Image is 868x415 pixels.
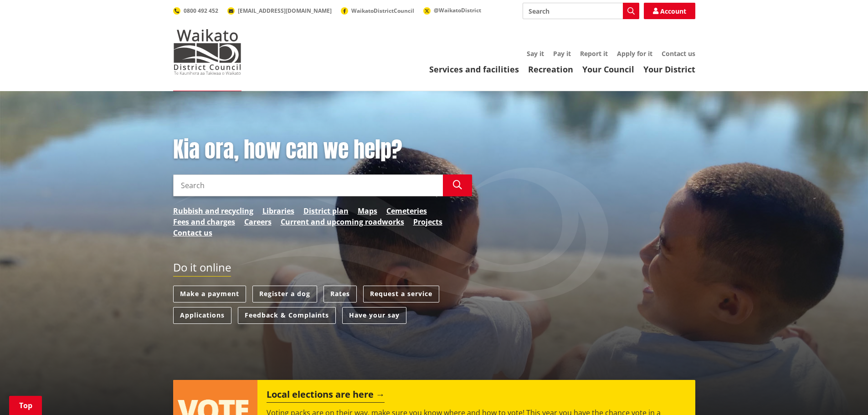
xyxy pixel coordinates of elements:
a: Projects [413,216,442,227]
span: @WaikatoDistrict [434,6,481,14]
a: Have your say [342,307,406,324]
a: District plan [303,205,349,216]
a: Register a dog [252,286,317,302]
iframe: Messenger Launcher [826,377,859,410]
a: Your District [643,64,695,75]
a: Make a payment [173,286,246,302]
span: [EMAIL_ADDRESS][DOMAIN_NAME] [238,7,332,15]
h1: Kia ora, how can we help? [173,137,472,163]
a: Your Council [582,64,634,75]
a: Services and facilities [429,64,519,75]
a: Applications [173,307,231,324]
a: Feedback & Complaints [238,307,336,324]
span: 0800 492 452 [184,7,218,15]
a: @WaikatoDistrict [423,6,481,14]
a: Rubbish and recycling [173,205,253,216]
input: Search input [173,174,443,196]
a: Account [644,3,695,19]
a: Pay it [553,49,571,58]
a: Contact us [173,227,212,238]
a: Current and upcoming roadworks [281,216,404,227]
input: Search input [523,3,639,19]
h2: Local elections are here [267,389,385,403]
a: Report it [580,49,608,58]
h2: Do it online [173,261,231,277]
a: Contact us [662,49,695,58]
a: Rates [324,286,357,302]
a: Top [9,396,42,415]
a: Libraries [262,205,294,216]
a: WaikatoDistrictCouncil [341,7,414,15]
a: Request a service [363,286,439,302]
a: Maps [358,205,377,216]
a: Fees and charges [173,216,235,227]
a: Apply for it [617,49,652,58]
a: 0800 492 452 [173,7,218,15]
a: Careers [244,216,272,227]
a: Cemeteries [386,205,427,216]
img: Waikato District Council - Te Kaunihera aa Takiwaa o Waikato [173,29,241,75]
span: WaikatoDistrictCouncil [351,7,414,15]
a: Say it [527,49,544,58]
a: [EMAIL_ADDRESS][DOMAIN_NAME] [227,7,332,15]
a: Recreation [528,64,573,75]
